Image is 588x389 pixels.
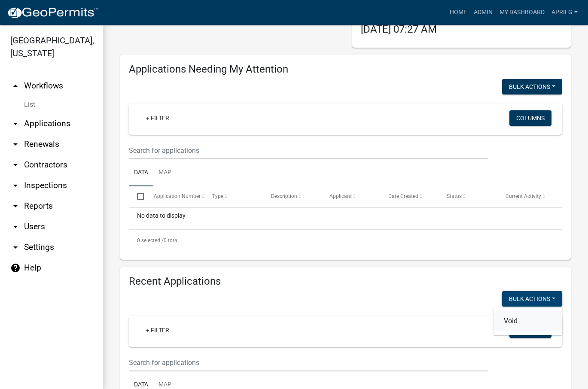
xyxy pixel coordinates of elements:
[502,291,562,307] button: Bulk Actions
[139,322,176,338] a: + Filter
[361,23,437,35] span: [DATE] 07:27 AM
[129,208,562,229] div: No data to display
[153,159,177,187] a: Map
[447,193,462,199] span: Status
[496,4,548,21] a: My Dashboard
[10,119,21,129] i: arrow_drop_down
[129,63,562,76] h4: Applications Needing My Attention
[10,242,21,252] i: arrow_drop_down
[10,139,21,149] i: arrow_drop_down
[154,193,201,199] span: Application Number
[494,311,562,331] button: Void
[497,186,556,207] datatable-header-cell: Current Activity
[10,160,21,170] i: arrow_drop_down
[212,193,223,199] span: Type
[139,110,176,126] a: + Filter
[470,4,496,21] a: Admin
[129,230,562,251] div: 0 total
[129,275,562,288] h4: Recent Applications
[494,307,562,335] div: Bulk Actions
[380,186,439,207] datatable-header-cell: Date Created
[321,186,380,207] datatable-header-cell: Applicant
[502,79,562,94] button: Bulk Actions
[262,186,321,207] datatable-header-cell: Description
[10,222,21,232] i: arrow_drop_down
[506,193,541,199] span: Current Activity
[10,81,21,91] i: arrow_drop_up
[10,263,21,273] i: help
[145,186,204,207] datatable-header-cell: Application Number
[129,186,145,207] datatable-header-cell: Select
[388,193,418,199] span: Date Created
[271,193,297,199] span: Description
[129,354,488,371] input: Search for applications
[548,4,581,21] a: aprilg
[439,186,497,207] datatable-header-cell: Status
[509,110,551,126] button: Columns
[10,201,21,211] i: arrow_drop_down
[446,4,470,21] a: Home
[204,186,263,207] datatable-header-cell: Type
[129,159,153,187] a: Data
[509,322,551,338] button: Columns
[129,142,488,159] input: Search for applications
[329,193,352,199] span: Applicant
[10,180,21,191] i: arrow_drop_down
[137,237,164,243] span: 0 selected /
